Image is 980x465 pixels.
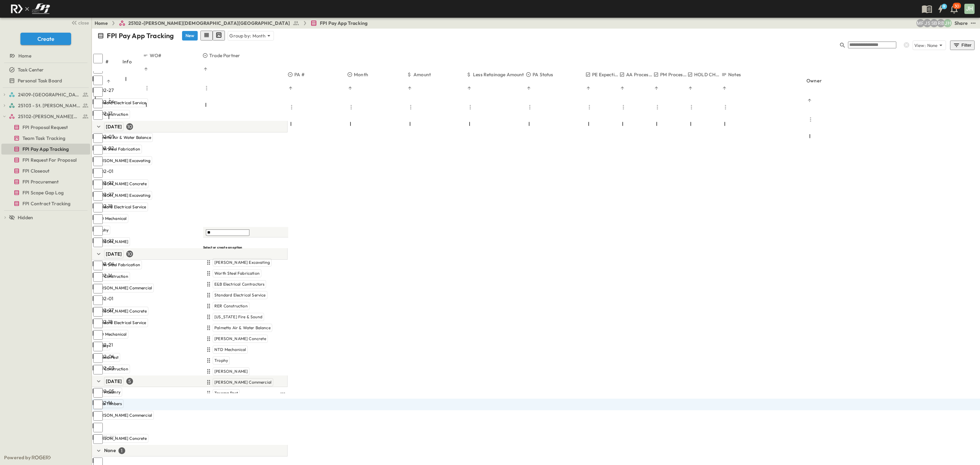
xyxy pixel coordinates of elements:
a: Task Center [1,65,89,75]
div: FPI Pay App Trackingtest [1,144,90,155]
span: [PERSON_NAME] Excavating [214,260,270,265]
span: FPI Proposal Request [22,124,68,131]
div: Texoma Pest [205,389,279,397]
span: FPI Pay App Tracking [320,20,367,27]
a: Home [95,20,108,27]
a: 25103 - St. [PERSON_NAME] Phase 2 [9,101,89,110]
span: Hidden [18,214,33,221]
span: FPI Closeout [22,167,49,174]
div: Regina Barnett (rbarnett@fpibuilders.com) [937,19,945,27]
input: Select row [93,76,103,85]
p: Month [252,32,265,39]
p: 30 [954,3,959,9]
div: [PERSON_NAME] Excavating [205,258,287,267]
input: Select row [93,110,103,120]
input: Select row [93,238,103,247]
span: Palmetto Air & Water Balance [214,325,271,331]
div: # [105,52,122,71]
input: Select row [93,365,103,374]
div: JH [964,4,975,14]
div: 24109-St. Teresa of Calcutta Parish Halltest [1,89,90,100]
div: Share [954,20,968,27]
span: 25102-Christ The Redeemer Anglican Church [18,113,80,120]
span: [DATE] [106,251,122,257]
div: 10 [126,251,133,257]
a: FPI Closeout [1,166,89,176]
input: Select row [93,203,103,212]
button: test [969,19,977,27]
div: [US_STATE] Fire & Sound [205,313,287,321]
input: Select row [93,191,103,201]
span: 24109-St. Teresa of Calcutta Parish Hall [18,91,80,98]
div: [PERSON_NAME] Commercial [205,378,287,386]
input: Select row [93,261,103,270]
button: kanban view [213,31,225,41]
span: 25102-[PERSON_NAME][DEMOGRAPHIC_DATA][GEOGRAPHIC_DATA] [128,20,290,27]
button: JH [964,3,975,15]
input: Select row [93,133,103,143]
button: Create [20,33,71,45]
span: Personal Task Board [18,77,62,84]
div: 5 [126,378,133,385]
span: [US_STATE] Fire & Sound [214,314,262,320]
button: Sort [143,66,149,72]
a: FPI Pay App Tracking [310,20,367,27]
span: Worth Steel Fabrication [214,271,260,276]
div: Jesse Sullivan (jsullivan@fpibuilders.com) [923,19,931,27]
input: Select row [93,145,103,155]
input: Select row [93,157,103,166]
div: FPI Procurementtest [1,176,90,187]
div: Worth Steel Fabrication [205,269,287,277]
div: Sterling Barnett (sterling@fpibuilders.com) [930,19,938,27]
div: Personal Task Boardtest [1,75,90,86]
a: Home [1,51,89,61]
button: New [182,31,198,41]
span: [DATE] [106,124,122,130]
span: NTD Mechanical [214,347,246,352]
span: FPI Request For Proposal [22,157,77,163]
div: FPI Contract Trackingtest [1,198,90,209]
input: Select row [93,388,103,398]
div: FPI Proposal Requesttest [1,122,90,133]
div: Filter [953,42,972,49]
span: FPI Scope Gap Log [22,189,64,196]
input: Select row [93,353,103,363]
p: None [104,447,116,454]
span: Task Center [18,66,44,73]
p: FPI Pay App Tracking [107,31,174,41]
input: Select row [93,87,103,97]
div: Trophy [205,356,287,365]
a: Team Task Tracking [1,133,89,143]
span: 25103 - St. [PERSON_NAME] Phase 2 [18,102,80,109]
span: [PERSON_NAME] Concrete [214,336,266,341]
p: View: [914,42,926,49]
a: FPI Scope Gap Log [1,188,89,197]
div: FPI Closeouttest [1,165,90,176]
a: FPI Contract Tracking [1,199,89,208]
button: 9 [934,3,947,15]
span: [DATE] [106,378,122,384]
nav: breadcrumbs [95,20,372,27]
div: NTD Mechanical [205,346,287,354]
p: None [927,42,938,49]
button: close [68,18,90,27]
input: Select row [93,319,103,328]
button: Filter [950,41,975,50]
div: 10 [126,123,133,130]
div: table view [200,31,225,41]
input: Select row [93,180,103,189]
input: Select row [93,342,103,351]
span: FPI Pay App Tracking [22,146,69,153]
input: Select row [93,284,103,293]
span: [PERSON_NAME] [214,369,248,374]
button: Sort [202,66,209,72]
a: 25102-Christ The Redeemer Anglican Church [9,112,89,121]
p: WO# [150,52,162,59]
span: close [78,19,89,26]
div: Info [122,52,143,71]
div: FPI Request For Proposaltest [1,155,90,165]
a: FPI Request For Proposal [1,155,89,165]
div: Standard Electrical Service [205,291,287,299]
